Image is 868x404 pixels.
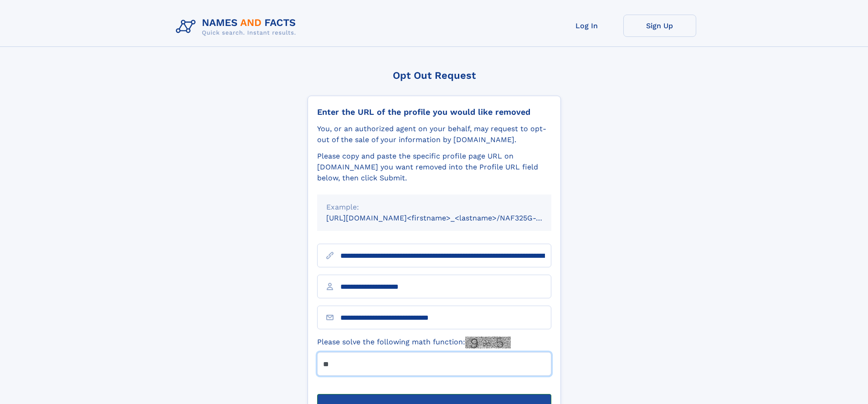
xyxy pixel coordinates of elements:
div: Opt Out Request [308,70,561,81]
label: Please solve the following math function: [317,337,511,348]
div: You, or an authorized agent on your behalf, may request to opt-out of the sale of your informatio... [317,123,551,145]
a: Log In [550,15,623,37]
a: Sign Up [623,15,696,37]
div: Example: [326,202,542,213]
small: [URL][DOMAIN_NAME]<firstname>_<lastname>/NAF325G-xxxxxxxx [326,214,569,222]
div: Enter the URL of the profile you would like removed [317,107,551,117]
img: Logo Names and Facts [172,15,303,39]
div: Please copy and paste the specific profile page URL on [DOMAIN_NAME] you want removed into the Pr... [317,151,551,184]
